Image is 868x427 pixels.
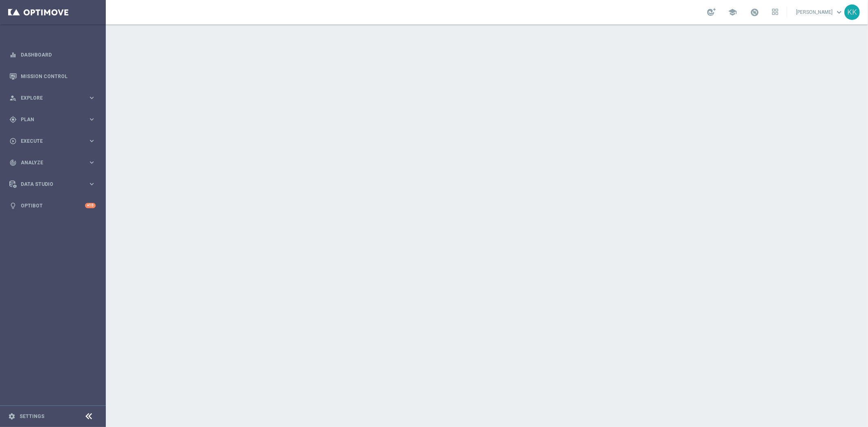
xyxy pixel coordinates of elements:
[21,182,88,187] span: Data Studio
[21,65,96,87] a: Mission Control
[9,203,96,209] button: lightbulb Optibot +10
[9,94,88,102] div: Explore
[9,159,88,166] div: Analyze
[88,115,96,123] i: keyboard_arrow_right
[9,95,96,101] button: person_search Explore keyboard_arrow_right
[85,203,96,208] div: +10
[9,116,88,123] div: Plan
[9,51,17,59] i: equalizer
[9,116,96,123] button: gps_fixed Plan keyboard_arrow_right
[21,96,88,100] span: Explore
[21,44,96,65] a: Dashboard
[21,117,88,122] span: Plan
[9,202,17,209] i: lightbulb
[9,44,96,65] div: Dashboard
[9,137,88,145] div: Execute
[8,413,15,420] i: settings
[88,94,96,102] i: keyboard_arrow_right
[795,6,844,18] a: [PERSON_NAME]keyboard_arrow_down
[9,195,96,216] div: Optibot
[9,73,96,80] button: Mission Control
[9,137,17,145] i: play_circle_outline
[9,65,96,87] div: Mission Control
[835,8,844,17] span: keyboard_arrow_down
[9,181,88,188] div: Data Studio
[21,195,85,216] a: Optibot
[844,4,860,20] div: KK
[728,8,737,17] span: school
[88,180,96,188] i: keyboard_arrow_right
[9,138,96,144] button: play_circle_outline Execute keyboard_arrow_right
[9,159,96,166] button: track_changes Analyze keyboard_arrow_right
[88,137,96,145] i: keyboard_arrow_right
[9,52,96,58] button: equalizer Dashboard
[88,159,96,166] i: keyboard_arrow_right
[9,181,96,187] button: Data Studio keyboard_arrow_right
[9,116,17,123] i: gps_fixed
[9,94,17,102] i: person_search
[20,414,44,419] a: Settings
[21,139,88,144] span: Execute
[21,160,88,165] span: Analyze
[9,159,17,166] i: track_changes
